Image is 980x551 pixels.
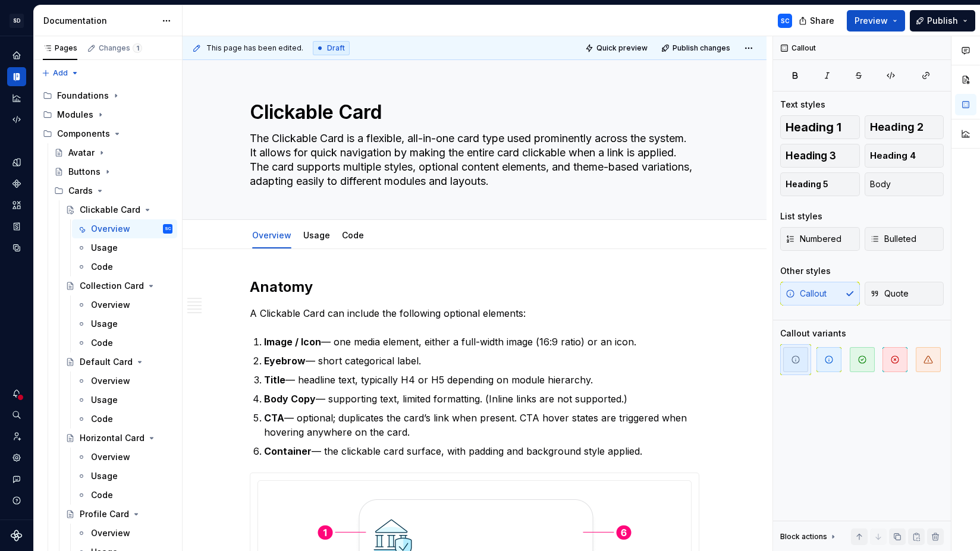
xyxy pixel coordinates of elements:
button: Publish [910,10,975,32]
span: 1 [133,43,142,53]
div: Usage [91,318,118,330]
a: Code [72,257,177,276]
div: Overview [91,451,130,463]
a: OverviewSC [72,219,177,238]
div: Overview [247,222,296,247]
a: Data sources [7,238,26,257]
a: Home [7,46,26,65]
div: Documentation [7,67,26,86]
a: Usage [72,467,177,486]
a: Code [72,486,177,505]
div: Callout variants [780,328,846,339]
button: Heading 3 [780,144,860,168]
span: Quick preview [596,43,648,53]
textarea: Clickable Card [247,98,697,127]
div: Components [38,124,177,143]
strong: Body Copy [264,393,316,405]
div: Collection Card [80,280,144,292]
a: Code [72,333,177,352]
button: Heading 5 [780,172,860,196]
button: Heading 1 [780,115,860,139]
span: Heading 5 [786,178,828,190]
span: Draft [327,43,345,53]
button: SD [2,8,31,33]
div: Code [91,261,113,273]
a: Overview [72,524,177,543]
a: Overview [72,371,177,391]
span: Share [810,15,834,27]
span: Numbered [786,233,841,245]
a: Profile Card [61,505,177,524]
div: Horizontal Card [80,432,145,444]
button: Preview [847,10,905,32]
svg: Supernova Logo [11,530,23,541]
a: Code automation [7,110,26,129]
div: SD [10,14,24,28]
button: Publish changes [658,40,736,56]
a: Assets [7,196,26,215]
button: Heading 4 [865,144,944,168]
strong: Title [264,374,285,386]
div: Usage [299,222,335,247]
span: Bulleted [870,233,916,245]
a: Design tokens [7,153,26,172]
div: Overview [91,375,130,387]
button: Quick preview [582,40,653,56]
a: Clickable Card [61,200,177,219]
div: Analytics [7,89,26,108]
span: Add [53,68,68,78]
div: Documentation [43,15,156,27]
button: Contact support [7,470,26,489]
span: Heading 4 [870,150,916,162]
div: Modules [38,105,177,124]
div: Pages [43,43,77,53]
a: Horizontal Card [61,429,177,448]
span: Heading 1 [786,121,841,133]
p: — supporting text, limited formatting. (Inline links are not supported.) [264,392,699,406]
button: Add [38,65,83,81]
a: Overview [72,295,177,314]
a: Invite team [7,427,26,446]
a: Usage [72,238,177,257]
a: Buttons [49,162,177,181]
strong: CTA [264,412,284,424]
a: Code [342,230,364,240]
strong: Eyebrow [264,355,306,367]
span: Heading 2 [870,121,924,133]
p: — short categorical label. [264,354,699,368]
div: Text styles [780,99,825,111]
div: SC [165,223,171,235]
span: Body [870,178,891,190]
div: Usage [91,242,118,254]
div: Overview [91,223,130,235]
p: A Clickable Card can include the following optional elements: [250,306,699,320]
button: Numbered [780,227,860,251]
div: Changes [99,43,142,53]
a: Code [72,410,177,429]
p: — the clickable card surface, with padding and background style applied. [264,444,699,458]
a: Components [7,174,26,193]
button: Notifications [7,384,26,403]
strong: Image / Icon [264,336,321,348]
a: Storybook stories [7,217,26,236]
a: Settings [7,448,26,467]
div: Overview [91,527,130,539]
div: Code [91,489,113,501]
div: Foundations [38,86,177,105]
div: List styles [780,210,822,222]
div: Block actions [780,528,838,545]
div: Modules [57,109,93,121]
div: Code [337,222,369,247]
button: Bulleted [865,227,944,251]
div: Components [57,128,110,140]
a: Usage [303,230,330,240]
